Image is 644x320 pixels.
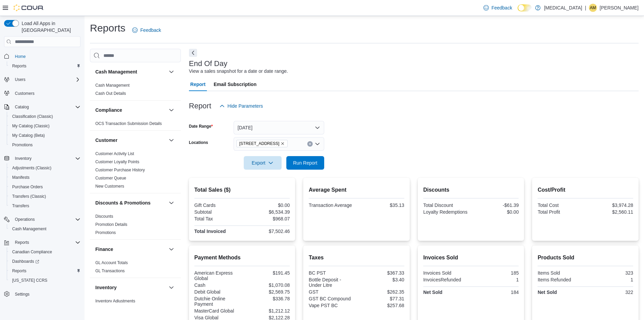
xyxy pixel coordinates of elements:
span: Promotions [12,142,33,148]
a: Customer Loyalty Points [95,159,139,164]
a: Feedback [481,1,515,15]
a: Inventory Adjustments [95,299,135,303]
span: My Catalog (Classic) [12,123,50,129]
span: Export [248,156,278,170]
div: Finance [90,259,181,278]
h2: Total Sales ($) [194,186,290,194]
span: Promotions [9,141,80,149]
button: Compliance [95,107,166,113]
a: Transfers [9,202,32,210]
span: Transfers (Classic) [12,194,46,199]
span: Promotions [95,230,116,235]
div: View a sales snapshot for a date or date range. [189,68,288,75]
span: Customers [12,89,80,98]
button: Inventory [95,284,166,291]
button: Compliance [167,106,175,114]
h1: Reports [90,21,125,35]
button: Next [189,49,197,57]
div: $191.45 [243,270,290,276]
span: Home [15,54,26,59]
span: Adjustments (Classic) [12,165,51,171]
button: Operations [12,215,38,223]
a: Dashboards [9,257,42,265]
span: New Customers [95,184,124,189]
span: Purchase Orders [12,184,43,190]
div: $1,070.08 [243,282,290,288]
div: $3,974.28 [587,202,633,208]
h2: Payment Methods [194,254,290,262]
a: Customer Activity List [95,151,134,156]
button: Canadian Compliance [7,247,83,257]
h3: Report [189,102,211,110]
a: Settings [12,290,32,298]
span: Reports [15,240,29,245]
div: $2,569.75 [243,289,290,295]
a: Adjustments (Classic) [9,164,54,172]
button: Customer [167,136,175,144]
button: Operations [1,215,83,224]
span: Load All Apps in [GEOGRAPHIC_DATA] [19,20,80,34]
div: Total Cost [538,202,584,208]
div: $0.00 [472,209,519,215]
a: Customers [12,89,37,98]
div: $6,534.39 [243,209,290,215]
button: Finance [95,246,166,253]
h2: Invoices Sold [423,254,519,262]
p: [PERSON_NAME] [600,4,639,12]
button: Purchase Orders [7,182,83,192]
span: Dashboards [9,257,80,265]
a: Purchase Orders [9,183,46,191]
span: Reports [9,267,80,275]
span: Classification (Classic) [9,112,80,121]
button: Manifests [7,173,83,182]
a: GL Transactions [95,269,125,273]
button: Remove 3039 Granville Street from selection in this group [281,142,285,146]
span: Reports [12,63,26,69]
button: Reports [7,61,83,71]
div: Total Tax [194,216,241,221]
button: Users [12,76,28,84]
a: Dashboards [7,257,83,266]
h2: Cost/Profit [538,186,633,194]
span: Discounts [95,214,113,219]
button: Cash Management [95,68,166,75]
span: Washington CCRS [9,276,80,284]
span: Reports [9,62,80,70]
a: Cash Management [9,225,49,233]
span: Customer Queue [95,175,126,181]
div: Compliance [90,120,181,130]
strong: Total Invoiced [194,229,226,234]
button: Adjustments (Classic) [7,163,83,173]
div: $1,212.12 [243,308,290,314]
a: Cash Out Details [95,91,126,96]
span: Customer Activity List [95,151,134,156]
span: 3039 Granville Street [236,140,288,147]
a: Promotions [95,230,116,235]
a: Transfers (Classic) [9,192,49,200]
button: [DATE] [234,121,324,134]
h3: Customer [95,137,117,144]
span: Hide Parameters [228,103,263,109]
div: Subtotal [194,209,241,215]
a: Classification (Classic) [9,112,56,121]
div: GST BC Compound [309,296,355,301]
div: $2,560.11 [587,209,633,215]
button: Clear input [307,141,313,147]
a: Promotions [9,141,35,149]
span: Promotion Details [95,222,127,227]
nav: Complex example [4,48,80,317]
span: Transfers [9,202,80,210]
div: $262.35 [358,289,404,295]
span: Reports [12,268,26,274]
div: $257.68 [358,303,404,308]
button: Settings [1,289,83,299]
span: Customer Loyalty Points [95,159,139,165]
span: Canadian Compliance [12,249,52,255]
div: Transaction Average [309,202,355,208]
span: Adjustments (Classic) [9,164,80,172]
span: Customers [15,91,34,96]
a: Home [12,52,28,61]
div: $367.33 [358,270,404,276]
a: Reports [9,62,29,70]
div: Discounts & Promotions [90,212,181,239]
